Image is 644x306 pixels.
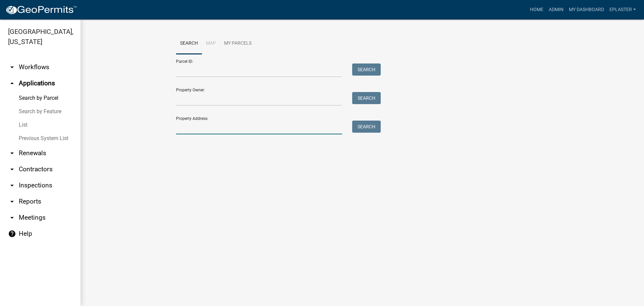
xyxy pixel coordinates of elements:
i: arrow_drop_down [8,165,16,173]
i: arrow_drop_down [8,149,16,157]
a: eplaster [607,3,639,16]
button: Search [352,121,381,133]
i: arrow_drop_down [8,198,16,206]
i: arrow_drop_up [8,79,16,87]
a: Search [176,33,202,54]
a: My Dashboard [566,3,607,16]
i: help [8,230,16,238]
button: Search [352,63,381,76]
button: Search [352,92,381,104]
a: Home [527,3,546,16]
i: arrow_drop_down [8,63,16,71]
a: My Parcels [220,33,256,54]
i: arrow_drop_down [8,214,16,222]
a: Admin [546,3,566,16]
i: arrow_drop_down [8,181,16,189]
